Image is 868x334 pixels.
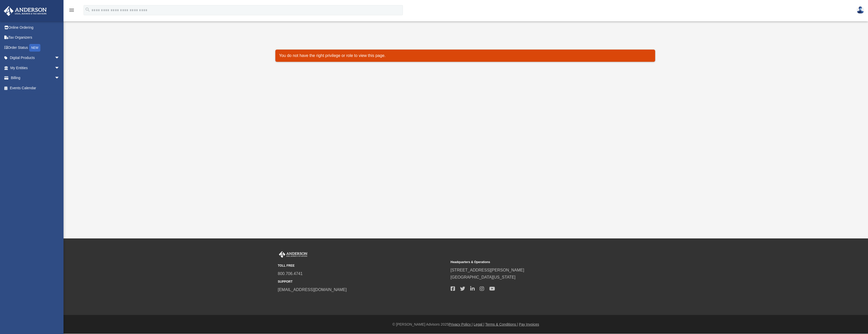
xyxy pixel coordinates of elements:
[4,83,67,93] a: Events Calendar
[69,9,75,13] a: menu
[451,275,516,279] a: [GEOGRAPHIC_DATA][US_STATE]
[2,6,48,16] img: Anderson Advisors Platinum Portal
[4,22,67,33] a: Online Ordering
[278,287,347,292] a: [EMAIL_ADDRESS][DOMAIN_NAME]
[4,33,67,43] a: Tax Organizers
[4,63,67,73] a: My Entitiesarrow_drop_down
[55,73,65,83] span: arrow_drop_down
[449,322,473,326] a: Privacy Policy |
[4,53,67,63] a: Digital Productsarrow_drop_down
[278,271,303,276] a: 800.706.4741
[485,322,518,326] a: Terms & Conditions |
[278,279,447,284] small: SUPPORT
[29,44,40,52] div: NEW
[69,7,75,13] i: menu
[451,268,524,272] a: [STREET_ADDRESS][PERSON_NAME]
[857,6,864,14] img: User Pic
[278,251,308,258] img: Anderson Advisors Platinum Portal
[279,52,651,59] p: You do not have the right privilege or role to view this page.
[4,42,67,53] a: Order StatusNEW
[474,322,484,326] a: Legal |
[451,260,620,265] small: Headquarters & Operations
[519,322,539,326] a: Pay Invoices
[64,321,868,328] div: © [PERSON_NAME] Advisors 2025
[55,63,65,73] span: arrow_drop_down
[85,7,90,12] i: search
[55,53,65,63] span: arrow_drop_down
[278,263,447,268] small: TOLL FREE
[4,73,67,83] a: Billingarrow_drop_down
